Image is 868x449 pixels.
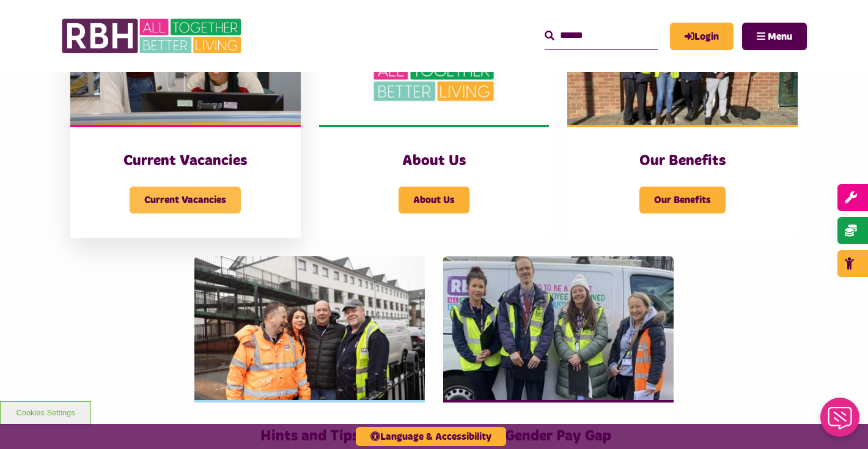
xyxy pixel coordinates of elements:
[545,23,658,49] input: Search
[130,187,241,213] span: Current Vacancies
[670,23,734,50] a: MyRBH
[742,23,807,50] button: Navigation
[194,256,425,400] img: SAZMEDIA RBH 21FEB24 46
[344,152,525,171] h3: About Us
[768,32,792,42] span: Menu
[95,152,276,171] h3: Current Vacancies
[592,152,773,171] h3: Our Benefits
[356,427,506,446] button: Language & Accessibility
[61,12,245,60] img: RBH
[399,187,469,213] span: About Us
[639,187,726,213] span: Our Benefits
[813,394,868,449] iframe: Netcall Web Assistant for live chat
[443,256,674,400] img: 391760240 1590016381793435 2179504426197536539 N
